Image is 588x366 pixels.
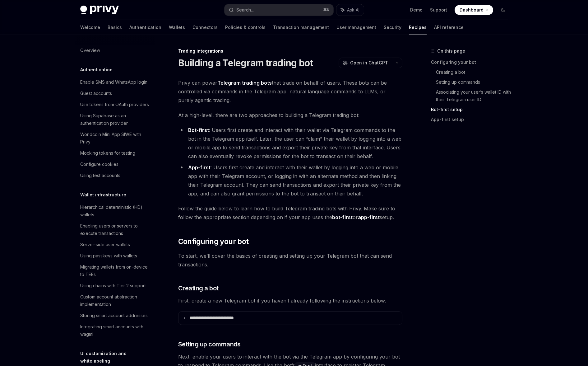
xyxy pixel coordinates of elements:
div: Integrating smart accounts with wagmi [80,323,151,338]
span: To start, we’ll cover the basics of creating and setting up your Telegram bot that can send trans... [178,251,402,269]
div: Search... [236,6,254,14]
a: Storing smart account addresses [75,310,155,321]
h1: Building a Telegram trading bot [178,57,313,68]
button: Ask AI [336,4,364,16]
div: Enabling users or servers to execute transactions [80,222,151,237]
a: Hierarchical deterministic (HD) wallets [75,202,155,220]
strong: bot-first [332,214,353,220]
a: Bot-first setup [431,105,513,115]
div: Using test accounts [80,172,120,179]
a: Integrating smart accounts with wagmi [75,321,155,340]
a: Basics [108,20,122,35]
h5: Authentication [80,66,113,73]
a: Enabling users or servers to execute transactions [75,220,155,239]
a: Guest accounts [75,88,155,99]
div: Trading integrations [178,48,402,54]
a: Dashboard [455,5,493,15]
div: Configure cookies [80,161,118,168]
strong: Telegram trading bots [217,80,272,86]
a: Server-side user wallets [75,239,155,250]
a: Transaction management [273,20,329,35]
a: Creating a bot [436,67,513,77]
div: Overview [80,47,100,54]
a: Using chains with Tier 2 support [75,280,155,291]
a: Custom account abstraction implementation [75,291,155,310]
button: Search...⌘K [225,4,333,16]
span: ⌘ K [323,7,330,12]
span: Configuring your bot [178,237,249,246]
span: Dashboard [460,7,484,13]
a: Authentication [129,20,161,35]
a: Overview [75,45,155,56]
div: Custom account abstraction implementation [80,293,151,308]
div: Server-side user wallets [80,241,130,248]
h5: Wallet infrastructure [80,191,126,199]
a: Using passkeys with wallets [75,250,155,261]
h5: UI customization and whitelabeling [80,350,155,365]
img: dark logo [80,6,119,14]
span: Privy can power that trade on behalf of users. These bots can be controlled via commands in the T... [178,78,402,105]
a: Using Supabase as an authentication provider [75,110,155,129]
span: At a high-level, there are two approaches to building a Telegram trading bot: [178,111,402,120]
button: Open in ChatGPT [339,58,392,68]
a: Setting up commands [436,77,513,87]
a: Mocking tokens for testing [75,148,155,159]
a: Connectors [192,20,218,35]
a: Security [384,20,401,35]
a: Use tokens from OAuth providers [75,99,155,110]
li: : Users first create and interact with their wallet by logging into a web or mobile app with thei... [178,163,402,198]
div: Hierarchical deterministic (HD) wallets [80,204,151,218]
div: Enable SMS and WhatsApp login [80,78,147,86]
a: Policies & controls [225,20,266,35]
a: Migrating wallets from on-device to TEEs [75,261,155,280]
a: App-first [188,164,211,171]
a: Configure cookies [75,159,155,170]
span: First, create a new Telegram bot if you haven’t already following the instructions below. [178,296,402,305]
a: Recipes [409,20,427,35]
a: Associating your user’s wallet ID with their Telegram user ID [436,87,513,105]
div: Worldcoin Mini App SIWE with Privy [80,131,151,146]
a: API reference [434,20,464,35]
div: Using passkeys with wallets [80,252,137,260]
div: Mocking tokens for testing [80,149,135,157]
a: Using test accounts [75,170,155,181]
span: Setting up commands [178,340,241,349]
a: Demo [410,7,423,13]
div: Guest accounts [80,90,112,97]
span: Ask AI [347,7,359,13]
div: Use tokens from OAuth providers [80,101,149,108]
button: Toggle dark mode [498,5,508,15]
li: : Users first create and interact with their wallet via Telegram commands to the bot in the Teleg... [178,126,402,161]
div: Using Supabase as an authentication provider [80,112,151,127]
a: Support [430,7,447,13]
span: On this page [437,47,465,55]
span: Creating a bot [178,284,219,293]
div: Migrating wallets from on-device to TEEs [80,263,151,278]
div: Storing smart account addresses [80,312,148,319]
span: Follow the guide below to learn how to build Telegram trading bots with Privy. Make sure to follo... [178,204,402,222]
a: Bot-first [188,127,209,134]
a: Configuring your bot [431,57,513,67]
a: Enable SMS and WhatsApp login [75,77,155,88]
a: Welcome [80,20,100,35]
a: Wallets [169,20,185,35]
a: App-first setup [431,115,513,124]
a: User management [336,20,376,35]
a: Worldcoin Mini App SIWE with Privy [75,129,155,148]
span: Open in ChatGPT [350,60,388,66]
div: Using chains with Tier 2 support [80,282,146,289]
strong: app-first [358,214,380,220]
strong: Bot-first [188,127,209,133]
